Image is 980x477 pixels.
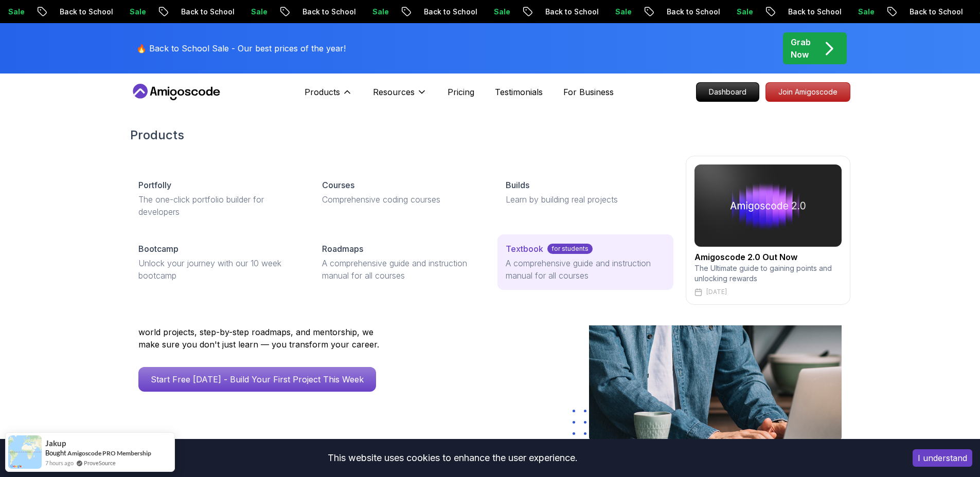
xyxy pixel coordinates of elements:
p: Sale [942,7,975,17]
p: 🔥 Back to School Sale - Our best prices of the year! [136,42,346,54]
a: Testimonials [495,86,543,98]
h2: Amigoscode 2.0 Out Now [694,251,842,263]
p: Builds [506,179,529,191]
p: Back to School [630,7,700,17]
a: RoadmapsA comprehensive guide and instruction manual for all courses [314,234,489,290]
p: Textbook [506,243,543,255]
p: [DATE] [706,288,727,296]
a: BuildsLearn by building real projects [497,171,673,214]
p: Learn by building real projects [506,193,665,206]
p: Portfolly [138,179,171,191]
p: Sale [821,7,854,17]
img: amigoscode 2.0 [694,164,842,247]
p: A comprehensive guide and instruction manual for all courses [322,257,481,282]
p: Back to School [872,7,942,17]
h2: Products [130,127,850,143]
p: Back to School [508,7,578,17]
p: Bootcamp [138,243,179,255]
p: Back to School [265,7,335,17]
p: Roadmaps [322,243,363,255]
img: provesource social proof notification image [8,435,42,469]
button: Accept cookies [913,449,972,467]
div: This website uses cookies to enhance the user experience. [8,447,897,469]
span: 7 hours ago [45,458,74,467]
p: Products [305,86,340,98]
p: Sale [214,7,247,17]
p: Sale [335,7,368,17]
p: Join Amigoscode [766,83,850,101]
button: Resources [373,86,427,106]
p: Comprehensive coding courses [322,193,481,206]
p: Amigoscode has helped thousands of developers land roles at Amazon, Starling Bank, Mercado Livre,... [138,301,385,351]
a: Textbookfor studentsA comprehensive guide and instruction manual for all courses [497,234,673,290]
a: Pricing [448,86,474,98]
p: Sale [700,7,733,17]
a: PortfollyThe one-click portfolio builder for developers [130,171,306,226]
p: Sale [457,7,490,17]
p: Back to School [387,7,457,17]
p: The one-click portfolio builder for developers [138,193,297,218]
p: for students [547,244,593,254]
p: Courses [322,179,354,191]
p: Grab Now [791,36,811,61]
p: Sale [93,7,126,17]
span: Bought [45,449,66,457]
p: Resources [373,86,415,98]
a: Dashboard [696,82,759,102]
a: Join Amigoscode [765,82,850,102]
button: Products [305,86,352,106]
p: Dashboard [697,83,759,101]
span: Jakup [45,439,66,448]
p: Back to School [23,7,93,17]
p: The Ultimate guide to gaining points and unlocking rewards [694,263,842,284]
p: Back to School [751,7,821,17]
p: A comprehensive guide and instruction manual for all courses [506,257,665,282]
p: Unlock your journey with our 10 week bootcamp [138,257,297,282]
a: For Business [563,86,614,98]
a: amigoscode 2.0Amigoscode 2.0 Out NowThe Ultimate guide to gaining points and unlocking rewards[DATE] [686,156,850,305]
a: ProveSource [84,458,116,467]
p: Sale [578,7,611,17]
a: Start Free [DATE] - Build Your First Project This Week [138,367,376,392]
p: Back to School [144,7,214,17]
a: BootcampUnlock your journey with our 10 week bootcamp [130,234,306,290]
a: CoursesComprehensive coding courses [314,171,489,214]
a: Amigoscode PRO Membership [67,449,151,457]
